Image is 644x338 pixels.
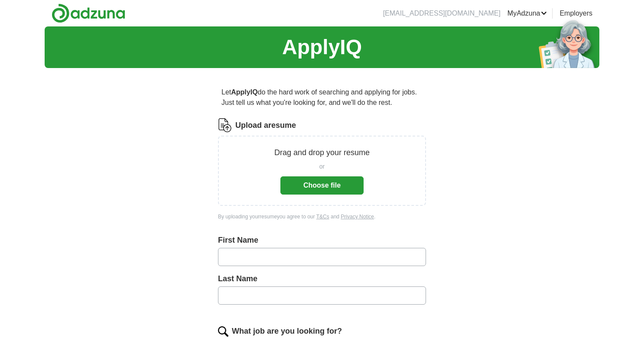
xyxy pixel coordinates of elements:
[341,214,374,220] a: Privacy Notice
[231,88,257,96] strong: ApplyIQ
[507,8,547,19] a: MyAdzuna
[383,8,501,19] li: [EMAIL_ADDRESS][DOMAIN_NAME]
[218,84,426,111] p: Let do the hard work of searching and applying for jobs. Just tell us what you're looking for, an...
[319,162,325,171] span: or
[316,214,329,220] a: T&Cs
[274,147,370,159] p: Drag and drop your resume
[218,234,426,246] label: First Name
[282,32,362,63] h1: ApplyIQ
[52,3,125,23] img: Adzuna logo
[218,326,228,337] img: search.png
[232,325,342,337] label: What job are you looking for?
[218,273,426,285] label: Last Name
[235,120,296,131] label: Upload a resume
[218,213,426,221] div: By uploading your resume you agree to our and .
[218,118,232,132] img: CV Icon
[559,8,592,19] a: Employers
[280,176,364,195] button: Choose file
